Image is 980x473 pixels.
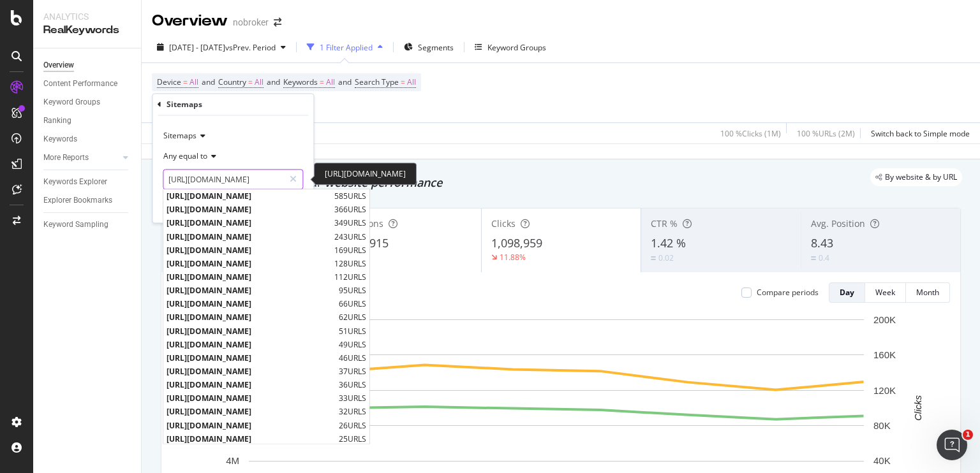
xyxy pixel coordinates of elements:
div: Explorer Bookmarks [43,194,112,207]
div: Keywords [43,133,77,146]
span: [URL][DOMAIN_NAME] [167,420,336,431]
span: Segments [418,42,454,53]
span: 49 URLS [339,339,366,350]
span: Sitemaps [163,131,197,142]
a: Overview [43,59,132,72]
iframe: Intercom live chat [937,430,967,460]
text: 160K [873,349,896,360]
img: Equal [651,256,656,260]
span: 95 URLS [339,286,366,296]
span: [URL][DOMAIN_NAME] [167,326,336,337]
span: = [401,76,405,87]
span: All [326,73,335,91]
span: = [183,76,188,87]
span: = [248,76,253,87]
button: Cancel [158,200,198,213]
div: Overview [152,10,228,32]
button: Week [865,282,906,303]
span: [URL][DOMAIN_NAME] [167,380,336,391]
div: Week [875,287,895,298]
span: 1 [963,430,973,440]
span: [URL][DOMAIN_NAME] [167,231,331,242]
div: Ranking [43,114,71,127]
div: 11.88% [500,252,526,263]
button: Keyword Groups [470,37,551,57]
span: [URL][DOMAIN_NAME] [167,272,331,282]
button: Day [829,282,865,303]
span: 128 URLS [334,258,366,269]
div: 100 % Clicks ( 1M ) [720,128,781,139]
span: 32 URLS [339,407,366,418]
a: Explorer Bookmarks [43,194,132,207]
div: 0.02 [658,252,674,263]
button: Switch back to Simple mode [866,123,970,143]
span: [URL][DOMAIN_NAME] [167,433,336,444]
span: All [407,73,416,91]
span: 1,098,959 [491,235,542,251]
span: [URL][DOMAIN_NAME] [167,393,336,404]
button: 1 Filter Applied [302,37,388,57]
span: [URL][DOMAIN_NAME] [167,366,336,377]
div: 0.4 [819,252,829,263]
span: 26 URLS [339,420,366,431]
span: All [255,73,264,91]
text: 120K [873,385,896,396]
span: [URL][DOMAIN_NAME] [167,299,336,310]
div: Sitemaps [167,99,202,110]
text: 200K [873,314,896,325]
span: 46 URLS [339,353,366,363]
div: 100 % URLs ( 2M ) [797,128,855,139]
span: 37 URLS [339,366,366,377]
div: Overview [43,59,74,72]
div: Keyword Groups [43,96,100,109]
div: nobroker [233,16,269,29]
span: [URL][DOMAIN_NAME] [167,205,331,215]
span: [DATE] - [DATE] [169,42,225,53]
button: Segments [399,37,459,57]
span: Keywords [283,76,318,87]
div: [URL][DOMAIN_NAME] [314,163,417,185]
span: [URL][DOMAIN_NAME] [167,407,336,418]
a: Keywords [43,133,132,146]
span: 25 URLS [339,433,366,444]
span: 585 URLS [334,191,366,202]
div: Content Performance [43,77,117,91]
span: [URL][DOMAIN_NAME] [167,218,331,229]
span: 112 URLS [334,272,366,282]
div: Keywords Explorer [43,175,107,189]
span: 33 URLS [339,393,366,404]
div: Day [840,287,854,298]
span: 243 URLS [334,231,366,242]
span: Search Type [355,76,399,87]
span: Avg. Position [811,217,865,229]
span: Any equal to [163,151,207,162]
span: Country [218,76,246,87]
a: More Reports [43,151,119,164]
span: [URL][DOMAIN_NAME] [167,191,331,202]
span: and [338,76,352,87]
div: 1 Filter Applied [320,42,373,53]
span: 349 URLS [334,218,366,229]
span: 1.42 % [651,235,686,251]
span: [URL][DOMAIN_NAME] [167,312,336,323]
button: [DATE] - [DATE]vsPrev. Period [152,37,291,57]
div: Switch back to Simple mode [871,128,970,139]
span: Impressions [331,217,383,229]
span: [URL][DOMAIN_NAME] [167,245,331,256]
span: Clicks [491,217,516,229]
span: All [189,73,198,91]
div: Compare periods [757,287,819,298]
div: Month [916,287,939,298]
span: and [202,76,215,87]
text: 80K [873,420,891,431]
text: 40K [873,455,891,466]
a: Keyword Sampling [43,218,132,231]
span: [URL][DOMAIN_NAME] [167,339,336,350]
text: Clicks [912,395,923,420]
span: By website & by URL [885,173,957,181]
span: [URL][DOMAIN_NAME] [167,286,336,296]
div: Keyword Sampling [43,218,108,231]
span: CTR % [651,217,678,229]
div: arrow-right-arrow-left [274,18,281,27]
span: [URL][DOMAIN_NAME] [167,258,331,269]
